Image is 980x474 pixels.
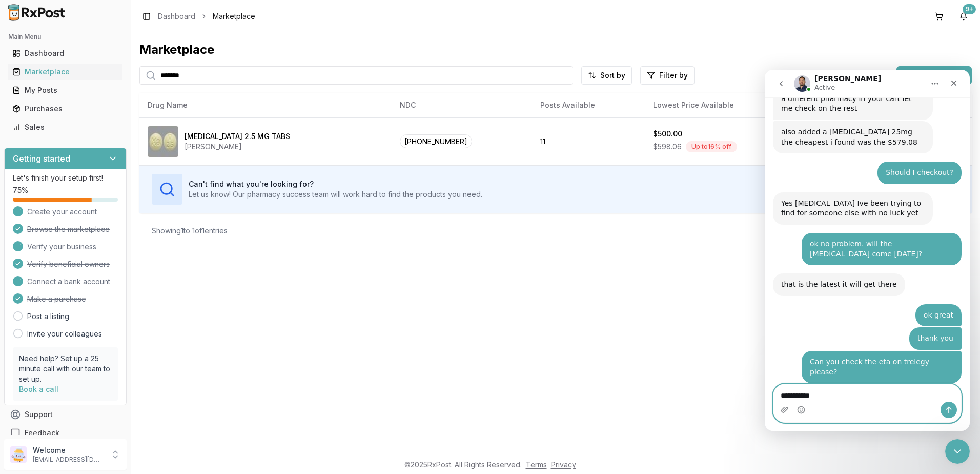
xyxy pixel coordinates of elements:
div: Marketplace [12,67,118,77]
img: RxPost Logo [4,4,70,21]
a: Post a listing [27,311,69,322]
a: Terms [526,460,547,469]
div: Dashboard [12,48,118,58]
td: 11 [532,117,645,165]
a: Privacy [551,460,576,469]
button: List new post [896,66,972,85]
a: Dashboard [158,11,195,22]
img: Xarelto 2.5 MG TABS [148,126,178,157]
button: Filter by [640,66,695,85]
span: List new post [915,69,966,82]
span: Sort by [600,70,625,81]
a: Invite your colleagues [27,329,102,339]
span: 75 % [13,185,28,195]
h2: Main Menu [8,33,122,41]
span: Verify your business [27,242,96,252]
button: Support [4,405,127,424]
p: Welcome [33,445,104,456]
span: Connect a bank account [27,276,110,287]
a: Sales [8,118,122,136]
span: Browse the marketplace [27,224,110,234]
a: My Posts [8,81,122,100]
span: [PHONE_NUMBER] [400,134,472,148]
span: Feedback [25,428,59,438]
p: Need help? Set up a 25 minute call with our team to set up. [19,353,112,384]
div: Showing 1 to 1 of 1 entries [152,226,228,236]
img: User avatar [10,446,27,463]
th: Drug Name [139,93,392,117]
iframe: Intercom live chat [765,70,970,431]
h3: Getting started [13,152,70,165]
span: Verify beneficial owners [27,259,110,269]
button: Sales [4,119,127,135]
p: Let us know! Our pharmacy success team will work hard to find the products you need. [189,189,482,200]
div: Purchases [12,104,118,114]
div: [MEDICAL_DATA] 2.5 MG TABS [185,131,290,142]
div: Up to 16 % off [686,141,737,152]
span: Make a purchase [27,294,86,304]
nav: breadcrumb [158,11,255,22]
span: Create your account [27,207,97,217]
a: Purchases [8,100,122,118]
button: Sort by [581,66,632,85]
button: Feedback [4,424,127,442]
div: 9+ [963,4,976,14]
h3: Can't find what you're looking for? [189,179,482,189]
a: Book a call [19,385,58,393]
div: $500.00 [653,129,682,139]
th: Lowest Price Available [645,93,804,117]
div: My Posts [12,85,118,95]
th: NDC [392,93,532,117]
span: Marketplace [213,11,255,22]
div: Marketplace [139,42,972,58]
p: Let's finish your setup first! [13,173,118,183]
a: Dashboard [8,44,122,63]
div: [PERSON_NAME] [185,142,290,152]
a: Marketplace [8,63,122,81]
button: Marketplace [4,64,127,80]
span: Filter by [659,70,688,81]
button: My Posts [4,82,127,98]
button: Purchases [4,101,127,117]
iframe: Intercom live chat [945,439,970,464]
button: Dashboard [4,45,127,62]
th: Posts Available [532,93,645,117]
span: $598.06 [653,142,682,152]
p: [EMAIL_ADDRESS][DOMAIN_NAME] [33,456,104,464]
div: Sales [12,122,118,132]
button: 9+ [955,8,972,25]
